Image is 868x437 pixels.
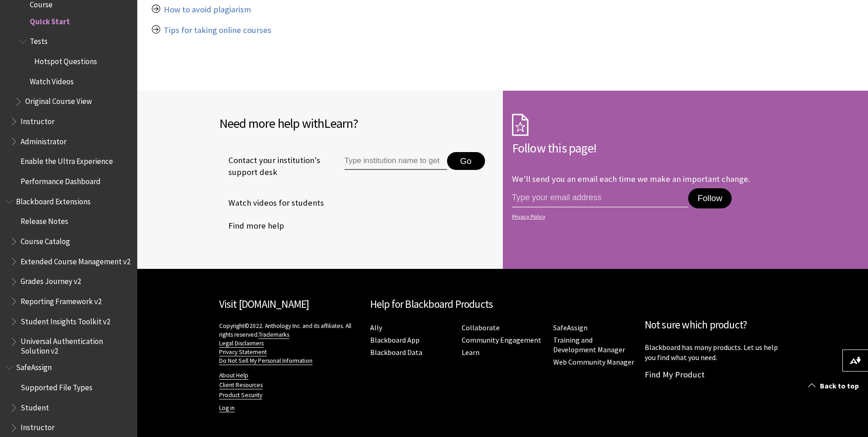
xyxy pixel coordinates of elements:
[21,420,54,432] span: Instructor
[370,348,422,357] a: Blackboard Data
[21,134,66,146] span: Administrator
[30,14,70,26] span: Quick Start
[645,342,787,363] p: Blackboard has many products. Let us help you find what you need.
[512,114,528,137] img: Subscription Icon
[462,335,541,345] a: Community Engagement
[512,138,787,158] h2: Follow this page!
[21,400,49,412] span: Student
[219,357,313,365] a: Do Not Sell My Personal Information
[462,323,500,333] a: Collaborate
[25,94,92,106] span: Original Course View
[553,357,634,367] a: Web Community Manager
[370,335,420,345] a: Blackboard App
[21,214,68,226] span: Release Notes
[219,391,262,399] a: Product Security
[259,331,289,339] a: Trademarks
[30,74,74,86] span: Watch Videos
[30,34,48,46] span: Tests
[164,4,251,15] a: How to avoid plagiarism
[801,377,868,394] a: Back to top
[370,323,382,333] a: Ally
[164,25,271,36] a: Tips for taking online courses
[219,339,264,348] a: Legal Disclaimers
[462,348,480,357] a: Learn
[219,219,284,233] a: Find more help
[21,274,81,286] span: Grades Journey v2
[345,152,447,170] input: Type institution name to get support
[219,322,361,365] p: Copyright©2022. Anthology Inc. and its affiliates. All rights reserved.
[21,294,102,306] span: Reporting Framework v2
[21,334,131,355] span: Universal Authentication Solution v2
[645,369,705,380] a: Find My Product
[21,254,130,266] span: Extended Course Management v2
[553,335,625,355] a: Training and Development Manager
[34,54,97,66] span: Hotspot Questions
[512,213,784,220] a: Privacy Policy
[21,314,110,326] span: Student Insights Toolkit v2
[5,194,132,355] nav: Book outline for Blackboard Extensions
[219,114,494,133] h2: Need more help with ?
[219,371,248,380] a: About Help
[21,234,70,246] span: Course Catalog
[21,154,113,166] span: Enable the Ultra Experience
[16,360,52,372] span: SafeAssign
[553,323,588,333] a: SafeAssign
[447,152,485,170] button: Go
[219,381,263,389] a: Client Resources
[219,348,267,356] a: Privacy Statement
[219,297,309,311] a: Visit [DOMAIN_NAME]
[219,404,235,412] a: Log in
[324,115,353,131] span: Learn
[21,114,54,126] span: Instructor
[21,380,92,392] span: Supported File Types
[16,194,91,206] span: Blackboard Extensions
[219,196,324,210] a: Watch videos for students
[370,296,636,312] h2: Help for Blackboard Products
[512,188,689,208] input: email address
[21,174,101,186] span: Performance Dashboard
[219,154,323,178] span: Contact your institution's support desk
[688,188,731,208] button: Follow
[645,317,787,333] h2: Not sure which product?
[512,174,750,184] p: We'll send you an email each time we make an important change.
